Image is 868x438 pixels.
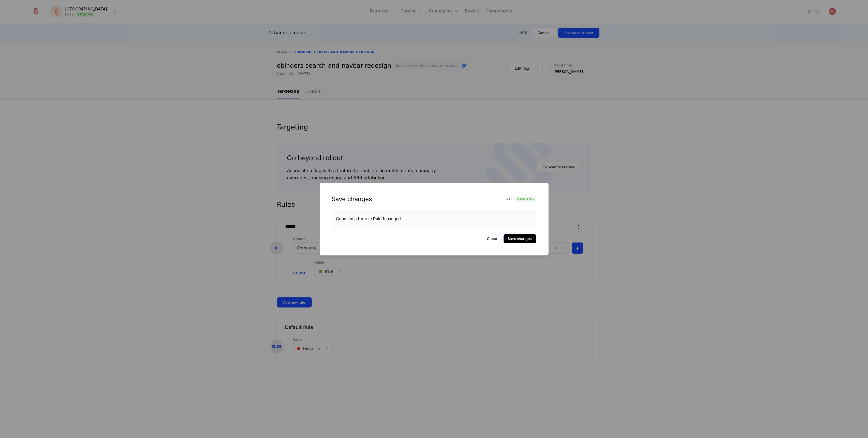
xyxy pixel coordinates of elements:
span: Staging [515,197,536,202]
span: Rule 1 [373,216,385,221]
button: Save changes [504,234,536,243]
div: Conditions for rule changed. [336,216,532,222]
div: Save changes [332,195,372,203]
button: Close [483,234,502,243]
span: FATE [505,197,513,202]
